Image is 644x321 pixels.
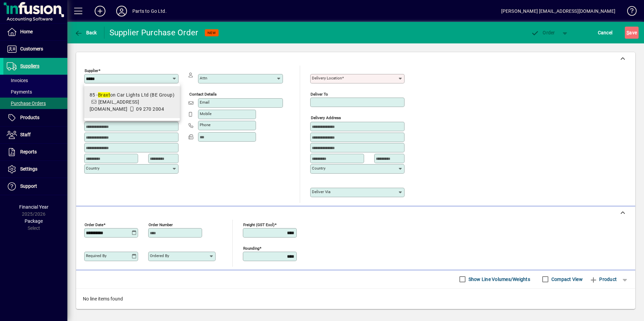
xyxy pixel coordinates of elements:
[3,144,67,160] a: Reports
[311,92,328,97] mat-label: Deliver To
[90,99,139,112] span: [EMAIL_ADDRESS][DOMAIN_NAME]
[207,31,216,35] span: NEW
[501,6,615,16] div: [PERSON_NAME] [EMAIL_ADDRESS][DOMAIN_NAME]
[149,222,173,227] mat-label: Order number
[3,109,67,126] a: Products
[136,106,164,112] span: 09 270 2004
[531,30,555,35] span: Order
[7,78,28,83] span: Invoices
[596,27,614,39] button: Cancel
[3,75,67,86] a: Invoices
[3,24,67,40] a: Home
[200,100,210,105] mat-label: Email
[73,27,99,39] button: Back
[3,86,67,98] a: Payments
[200,122,211,127] mat-label: Phone
[20,166,37,172] span: Settings
[626,27,637,38] span: ave
[25,218,43,224] span: Package
[76,289,635,309] div: No line items found
[20,149,37,154] span: Reports
[84,86,180,118] mat-option: 85 - Braxton Car Lights Ltd (BE Group)
[598,27,613,38] span: Cancel
[7,101,46,106] span: Purchase Orders
[90,92,174,99] div: 85 - on Car Lights Ltd (BE Group)
[20,29,33,34] span: Home
[85,68,98,73] mat-label: Supplier
[111,5,132,17] button: Profile
[74,30,97,35] span: Back
[622,1,636,23] a: Knowledge Base
[150,253,169,258] mat-label: Ordered by
[3,98,67,109] a: Purchase Orders
[550,276,583,283] label: Compact View
[467,276,530,283] label: Show Line Volumes/Weights
[20,115,39,120] span: Products
[200,76,207,80] mat-label: Attn
[109,27,198,38] div: Supplier Purchase Order
[312,189,330,194] mat-label: Deliver via
[3,178,67,195] a: Support
[312,166,325,171] mat-label: Country
[20,183,37,189] span: Support
[7,89,32,95] span: Payments
[98,92,110,98] em: Braxt
[86,166,99,171] mat-label: Country
[67,27,104,39] app-page-header-button: Back
[312,76,342,80] mat-label: Delivery Location
[625,27,639,39] button: Save
[20,63,39,69] span: Suppliers
[20,46,43,51] span: Customers
[626,30,629,35] span: S
[243,246,259,250] mat-label: Rounding
[85,222,103,227] mat-label: Order date
[86,253,106,258] mat-label: Required by
[3,41,67,58] a: Customers
[200,111,212,116] mat-label: Mobile
[243,222,275,227] mat-label: Freight (GST excl)
[528,27,558,39] button: Order
[3,127,67,143] a: Staff
[3,161,67,178] a: Settings
[132,6,167,16] div: Parts to Go Ltd.
[20,132,31,137] span: Staff
[19,204,49,210] span: Financial Year
[89,5,111,17] button: Add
